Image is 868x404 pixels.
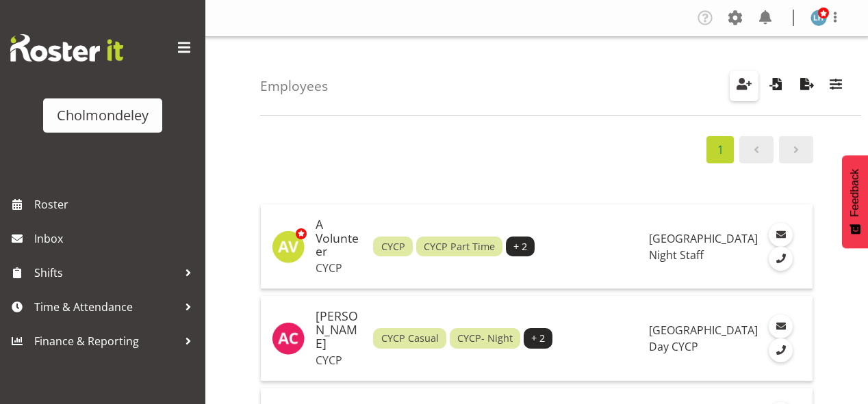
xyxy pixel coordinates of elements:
p: CYCP [316,261,362,275]
span: CYCP Casual [381,331,439,346]
span: Shifts [34,262,178,283]
span: + 2 [513,239,527,254]
span: Roster [34,194,199,215]
h5: [PERSON_NAME] [316,310,362,350]
img: lisa-hurry756.jpg [810,10,827,26]
span: Finance & Reporting [34,331,178,351]
a: Call Employee [769,338,793,362]
span: Day CYCP [649,339,698,354]
img: a-volunteer8492.jpg [272,230,305,263]
p: CYCP [316,353,362,367]
div: Cholmondeley [57,105,149,126]
span: [GEOGRAPHIC_DATA] [649,323,758,338]
a: Call Employee [769,247,793,271]
span: Time & Attendance [34,297,178,317]
span: + 2 [531,331,545,346]
span: Night Staff [649,247,704,262]
button: Filter Employees [821,71,850,101]
span: Feedback [849,169,861,217]
button: Feedback - Show survey [842,155,868,248]
h5: A Volunteer [316,218,362,258]
a: Email Employee [769,223,793,247]
span: [GEOGRAPHIC_DATA] [649,231,758,246]
span: CYCP- Night [457,331,513,346]
button: Create Employees [730,71,758,101]
a: Page 2. [779,136,813,163]
h4: Employees [260,79,328,94]
button: Import Employees [761,71,790,101]
span: Inbox [34,228,199,249]
span: CYCP [381,239,405,254]
a: Email Employee [769,314,793,338]
button: Export Employees [793,71,821,101]
span: CYCP Part Time [424,239,495,254]
img: Rosterit website logo [10,34,123,62]
img: abigail-chessum9864.jpg [272,322,305,355]
a: Page 0. [739,136,774,163]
